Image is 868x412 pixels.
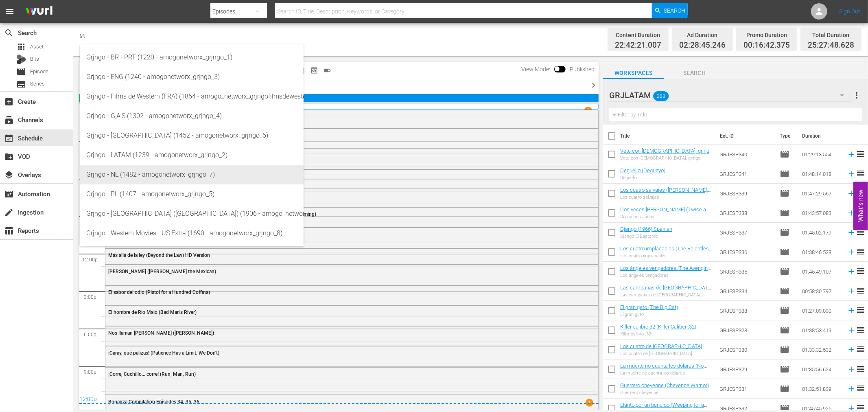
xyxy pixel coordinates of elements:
[716,320,776,340] td: GRJESP328
[716,301,776,320] td: GRJESP333
[620,156,713,161] div: Vete con [DEMOGRAPHIC_DATA], gringo
[108,269,216,274] span: [PERSON_NAME] ([PERSON_NAME] the Mexican)
[853,182,868,230] button: Open Feedback Widget
[847,384,856,393] svg: Add to Schedule
[775,125,797,147] th: Type
[620,363,707,375] a: La muerte no cuenta los dólares (No Killing Without Dollars)
[108,371,196,377] span: ¡Corre, Cuchillo... corre! (Run, Man, Run)
[86,165,297,184] div: Grjngo - NL (1482 - amogonetworx_grjngo_7)
[856,305,866,315] span: reorder
[620,167,665,173] a: Deguello (Degueyo)
[780,345,789,355] span: Episode
[30,55,39,63] span: Bits
[780,267,789,276] span: Episode
[799,281,844,301] td: 00:58:30.797
[716,340,776,359] td: GRJESP330
[847,267,856,276] svg: Add to Schedule
[620,214,713,219] div: Dos veces Judas
[587,107,590,113] p: 1
[86,204,297,224] div: Grjngo - [GEOGRAPHIC_DATA] ([GEOGRAPHIC_DATA]) (1906 - amogo_networx_grjngopelculasdeloeste_1)
[780,384,789,394] span: Episode
[620,234,672,239] div: Django El Bastardo
[808,29,854,41] div: Total Duration
[321,64,334,77] span: 24 hours Lineup View is ON
[4,152,14,162] span: VOD
[620,206,709,219] a: Dos veces [PERSON_NAME] (Twice a Judas)
[856,325,866,335] span: reorder
[620,382,709,388] a: Guerrero cheyenne (Cheyenne Warrior)
[323,66,331,75] span: toggle_on
[847,365,856,374] svg: Add to Schedule
[847,326,856,335] svg: Add to Schedule
[566,66,599,72] span: Published
[716,203,776,223] td: GRJESP338
[780,188,789,198] span: Episode
[780,364,789,374] span: Episode
[4,170,14,180] span: Overlays
[799,203,844,223] td: 01:43:57.083
[799,359,844,379] td: 01:35:56.624
[620,370,713,376] div: La muerte no cuenta los dólares
[847,208,856,217] svg: Add to Schedule
[847,150,856,159] svg: Add to Schedule
[780,149,789,159] span: Episode
[86,184,297,204] div: Grjngo - PL (1407 - amogonetworx_grjngo_5)
[716,223,776,242] td: GRJESP337
[716,242,776,262] td: GRJESP336
[856,149,866,159] span: reorder
[847,189,856,198] svg: Add to Schedule
[517,66,554,72] span: View Mode:
[799,379,844,399] td: 01:32:51.839
[108,309,197,315] span: El hombre de Río Malo (Bad Man's River)
[20,2,59,21] img: ans4CAIJ8jUAAAAAAAAAAAAAAAAAAAAAAAAgQb4GAAAAAAAAAAAAAAAAAAAAAAAAJMjXAAAAAAAAAAAAAAAAAAAAAAAAgAT5G...
[16,55,26,64] div: Bits
[847,248,856,256] svg: Add to Schedule
[620,351,713,356] div: Los cuatro de [GEOGRAPHIC_DATA]
[4,189,14,199] span: Automation
[86,67,297,87] div: Grjngo - ENG (1240 - amogonetworx_grjngo_3)
[554,66,560,72] span: Toggle to switch from Published to Draft view.
[847,169,856,178] svg: Add to Schedule
[30,68,48,76] span: Episode
[780,306,789,316] span: Episode
[620,195,713,200] div: Los cuatro salvajes
[856,266,866,276] span: reorder
[780,286,789,296] span: Episode
[620,265,711,277] a: Los ángeles vengadores (The Avenging Angel)
[799,223,844,242] td: 01:45:02.179
[780,169,789,179] span: Episode
[856,247,866,256] span: reorder
[86,48,297,67] div: Grjngo - BR - PRT (1220 - amogonetworx_grjngo_1)
[780,247,789,257] span: Episode
[4,208,14,217] span: Ingestion
[856,344,866,354] span: reorder
[16,79,26,89] span: Series
[852,85,862,105] button: more_vert
[4,115,14,125] span: Channels
[716,184,776,203] td: GRJESP339
[847,287,856,296] svg: Add to Schedule
[808,41,854,50] span: 25:27:48.628
[716,164,776,184] td: GRJESP341
[620,343,705,355] a: Los cuatro de [GEOGRAPHIC_DATA] (Those Dirty Dogs)
[615,41,661,50] span: 22:42:21.007
[588,80,599,90] span: chevron_right
[799,145,844,164] td: 01:29:13.554
[856,227,866,237] span: reorder
[310,66,318,75] span: preview_outlined
[716,262,776,281] td: GRJESP335
[780,208,789,218] span: Episode
[615,29,661,41] div: Content Duration
[620,253,713,259] div: Los cuatro implacables
[856,364,866,374] span: reorder
[603,68,664,78] span: Workspaces
[4,97,14,107] span: Create
[30,80,45,88] span: Series
[4,134,14,143] span: Schedule
[799,184,844,203] td: 01:47:29.567
[799,340,844,359] td: 01:33:32.532
[847,345,856,354] svg: Add to Schedule
[620,304,678,310] a: El gran gato (The Big Cat)
[108,289,210,295] span: El sabor del odio (Pistol for a Hundred Coffins)
[856,169,866,178] span: reorder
